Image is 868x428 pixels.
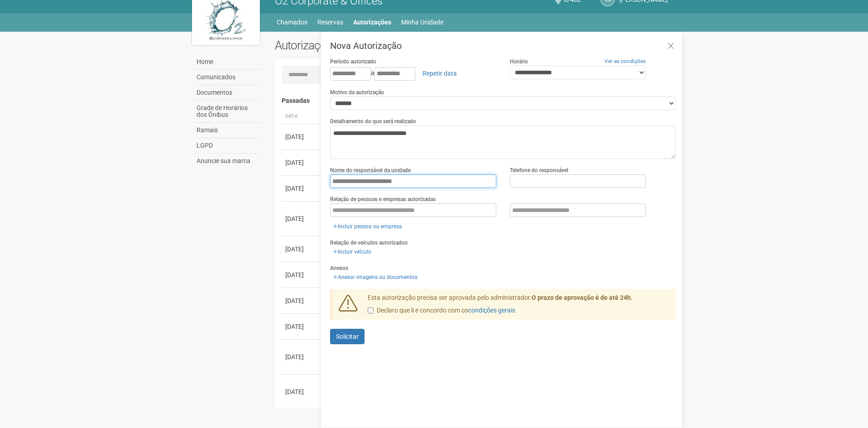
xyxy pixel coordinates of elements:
[285,132,319,141] div: [DATE]
[330,264,348,272] label: Anexos
[468,307,515,314] a: condições gerais
[285,214,319,223] div: [DATE]
[317,16,343,29] a: Reservas
[417,66,463,81] a: Repetir data
[277,16,307,29] a: Chamados
[282,109,322,124] th: Data
[510,166,568,174] label: Telefone do responsável
[368,306,515,315] label: Declaro que li e concordo com os
[330,329,364,344] button: Solicitar
[194,70,261,85] a: Comunicados
[194,101,261,123] a: Grade de Horários dos Ônibus
[194,154,261,168] a: Anuncie sua marca
[330,58,376,66] label: Período autorizado
[330,88,384,96] label: Motivo da autorização
[532,294,633,301] strong: O prazo de aprovação é de até 24h.
[194,85,261,101] a: Documentos
[282,97,670,104] h4: Passadas
[336,333,359,340] span: Solicitar
[353,16,391,29] a: Autorizações
[285,352,319,361] div: [DATE]
[330,239,408,247] label: Relação de veículos autorizados
[194,54,261,70] a: Home
[368,308,374,313] input: Declaro que li e concordo com oscondições gerais
[330,195,436,203] label: Relação de pessoas e empresas autorizadas
[285,296,319,305] div: [DATE]
[285,245,319,254] div: [DATE]
[330,41,676,50] h3: Nova Autorização
[361,293,676,320] div: Esta autorização precisa ser aprovada pelo administrador.
[194,123,261,138] a: Ramais
[285,322,319,331] div: [DATE]
[510,58,528,66] label: Horário
[194,138,261,154] a: LGPD
[330,272,420,282] a: Anexar imagens ou documentos
[330,166,411,174] label: Nome do responsável da unidade
[285,158,319,167] div: [DATE]
[330,221,405,231] a: Incluir pessoa ou empresa
[285,270,319,279] div: [DATE]
[285,184,319,193] div: [DATE]
[330,117,416,125] label: Detalhamento do que será realizado
[401,16,443,29] a: Minha Unidade
[285,387,319,396] div: [DATE]
[604,58,646,64] a: Ver as condições
[330,66,496,81] div: a
[330,247,374,257] a: Incluir veículo
[275,38,469,52] h2: Autorizações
